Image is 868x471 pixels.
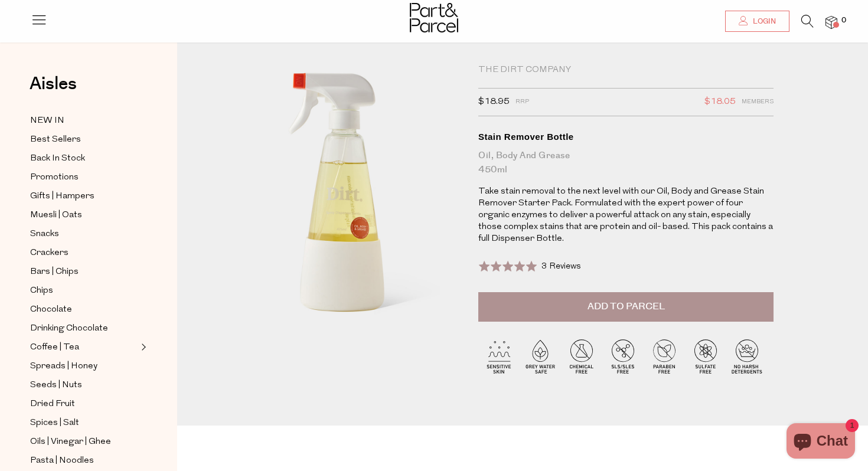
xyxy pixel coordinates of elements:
img: Part&Parcel [410,3,458,32]
span: Spices | Salt [30,416,79,430]
button: Expand/Collapse Coffee | Tea [138,340,146,354]
span: Chocolate [30,303,72,317]
a: Chips [30,283,138,298]
span: 3 Reviews [541,262,581,271]
a: Gifts | Hampers [30,189,138,204]
span: 0 [838,15,849,26]
img: P_P-ICONS-Live_Bec_V11_Chemical_Free.svg [561,335,602,377]
img: P_P-ICONS-Live_Bec_V11_Paraben_Free.svg [644,335,685,377]
a: Best Sellers [30,132,138,147]
span: Members [742,94,774,110]
a: Snacks [30,227,138,241]
a: Bars | Chips [30,264,138,279]
span: Bars | Chips [30,265,79,279]
span: Muesli | Oats [30,208,82,223]
span: Seeds | Nuts [30,378,82,392]
div: Stain Remover Bottle [478,131,774,143]
a: Seeds | Nuts [30,378,138,392]
span: Crackers [30,246,68,260]
a: Login [725,11,789,32]
a: Promotions [30,170,138,185]
span: Best Sellers [30,133,81,147]
img: Stain Remover Bottle [213,64,461,374]
inbox-online-store-chat: Shopify online store chat [783,423,859,462]
img: P_P-ICONS-Live_Bec_V11_Sensitive_Skin.svg [478,335,520,377]
span: RRP [515,94,529,110]
span: Login [750,17,776,27]
img: P_P-ICONS-Live_Bec_V11_SLS-SLES_Free.svg [602,335,644,377]
span: Snacks [30,227,59,241]
a: Oils | Vinegar | Ghee [30,434,138,449]
a: Aisles [30,75,77,104]
a: Back In Stock [30,151,138,166]
span: Gifts | Hampers [30,189,94,204]
a: Drinking Chocolate [30,321,138,336]
span: $18.95 [478,94,510,110]
a: Coffee | Tea [30,340,138,355]
span: Oils | Vinegar | Ghee [30,435,111,449]
div: The Dirt Company [478,64,774,76]
span: Promotions [30,171,79,185]
img: P_P-ICONS-Live_Bec_V11_Grey_Water_Safe.svg [520,335,561,377]
a: Pasta | Noodles [30,453,138,468]
span: Coffee | Tea [30,341,79,355]
a: Spices | Salt [30,416,138,430]
span: Back In Stock [30,152,85,166]
a: Dried Fruit [30,397,138,411]
img: P_P-ICONS-Live_Bec_V11_No_Harsh_Detergents.svg [726,335,768,377]
p: Take stain removal to the next level with our Oil, Body and Grease Stain Remover Starter Pack. Fo... [478,186,774,245]
div: Oil, Body and Grease 450ml [478,149,774,177]
a: NEW IN [30,113,138,128]
span: Aisles [30,71,77,97]
span: Chips [30,284,53,298]
span: Add to Parcel [588,300,665,313]
span: Spreads | Honey [30,359,97,374]
span: $18.05 [704,94,736,110]
a: Spreads | Honey [30,359,138,374]
a: 0 [825,16,837,28]
a: Crackers [30,246,138,260]
span: Drinking Chocolate [30,322,108,336]
button: Add to Parcel [478,292,774,322]
span: Dried Fruit [30,397,75,411]
a: Chocolate [30,302,138,317]
img: P_P-ICONS-Live_Bec_V11_Sulfate_Free.svg [685,335,726,377]
span: NEW IN [30,114,64,128]
span: Pasta | Noodles [30,454,94,468]
a: Muesli | Oats [30,208,138,223]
